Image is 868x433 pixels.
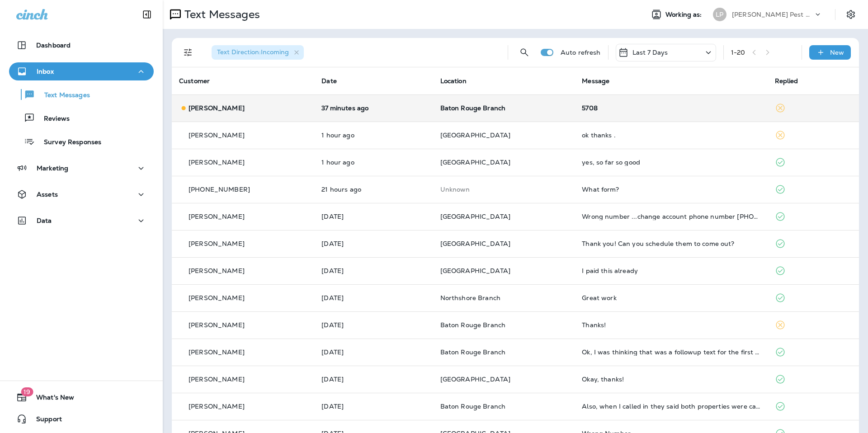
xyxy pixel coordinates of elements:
[37,191,58,198] p: Assets
[582,294,760,301] div: Great work
[321,159,425,166] p: Sep 22, 2025 08:34 AM
[321,104,425,112] p: Sep 22, 2025 09:24 AM
[440,186,568,193] p: This customer does not have a last location and the phone number they messaged is not assigned to...
[189,159,245,166] p: [PERSON_NAME]
[9,62,154,80] button: Inbox
[582,159,760,166] div: yes, so far so good
[9,108,154,127] button: Reviews
[181,8,260,21] p: Text Messages
[9,212,154,230] button: Data
[189,213,245,220] p: [PERSON_NAME]
[440,104,506,112] span: Baton Rouge Branch
[440,375,510,383] span: [GEOGRAPHIC_DATA]
[189,132,245,139] p: [PERSON_NAME]
[665,11,704,19] span: Working as:
[189,321,245,329] p: [PERSON_NAME]
[321,132,425,139] p: Sep 22, 2025 08:54 AM
[189,104,245,112] p: [PERSON_NAME]
[582,77,609,85] span: Message
[440,321,506,329] span: Baton Rouge Branch
[321,376,425,383] p: Sep 16, 2025 02:35 PM
[35,115,70,123] p: Reviews
[189,240,245,247] p: [PERSON_NAME]
[189,348,245,356] p: [PERSON_NAME]
[27,415,62,426] span: Support
[179,43,197,61] button: Filters
[582,403,760,410] div: Also, when I called in they said both properties were canceled which isn't the case. I discussed ...
[440,348,506,356] span: Baton Rouge Branch
[440,294,500,302] span: Northshore Branch
[9,36,154,54] button: Dashboard
[37,165,68,172] p: Marketing
[37,68,54,75] p: Inbox
[189,186,250,193] p: [PHONE_NUMBER]
[713,8,726,21] div: LP
[440,212,510,221] span: [GEOGRAPHIC_DATA]
[9,410,154,428] button: Support
[9,388,154,406] button: 19What's New
[440,158,510,166] span: [GEOGRAPHIC_DATA]
[212,45,304,60] div: Text Direction:Incoming
[9,85,154,104] button: Text Messages
[440,402,506,410] span: Baton Rouge Branch
[731,49,745,56] div: 1 - 20
[582,186,760,193] div: What form?
[321,186,425,193] p: Sep 21, 2025 12:49 PM
[36,42,71,49] p: Dashboard
[582,104,760,112] div: 5708
[321,267,425,274] p: Sep 18, 2025 12:09 PM
[561,49,601,56] p: Auto refresh
[582,213,760,220] div: Wrong number ...change account phone number 509-630-0111. I've asked you several times already
[582,348,760,356] div: Ok, I was thinking that was a followup text for the first reoccurring visit.
[515,43,533,61] button: Search Messages
[582,240,760,247] div: Thank you! Can you schedule them to come out?
[179,77,210,85] span: Customer
[189,403,245,410] p: [PERSON_NAME]
[582,132,760,139] div: ok thanks .
[9,185,154,203] button: Assets
[775,77,798,85] span: Replied
[440,77,467,85] span: Location
[321,213,425,220] p: Sep 20, 2025 10:34 AM
[582,321,760,329] div: Thanks!
[217,48,289,56] span: Text Direction : Incoming
[321,403,425,410] p: Sep 16, 2025 02:29 PM
[440,267,510,275] span: [GEOGRAPHIC_DATA]
[582,376,760,383] div: Okay, thanks!
[321,294,425,301] p: Sep 18, 2025 10:38 AM
[321,77,337,85] span: Date
[321,348,425,356] p: Sep 17, 2025 11:45 AM
[9,132,154,151] button: Survey Responses
[843,6,859,23] button: Settings
[9,159,154,177] button: Marketing
[830,49,844,56] p: New
[582,267,760,274] div: I paid this already
[134,5,160,24] button: Collapse Sidebar
[440,131,510,139] span: [GEOGRAPHIC_DATA]
[632,49,668,56] p: Last 7 Days
[189,267,245,274] p: [PERSON_NAME]
[21,387,33,396] span: 19
[35,91,90,100] p: Text Messages
[321,240,425,247] p: Sep 19, 2025 02:53 PM
[189,294,245,301] p: [PERSON_NAME]
[35,138,101,147] p: Survey Responses
[732,11,813,18] p: [PERSON_NAME] Pest Control
[37,217,52,224] p: Data
[440,240,510,248] span: [GEOGRAPHIC_DATA]
[321,321,425,329] p: Sep 18, 2025 10:25 AM
[27,394,74,405] span: What's New
[189,376,245,383] p: [PERSON_NAME]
